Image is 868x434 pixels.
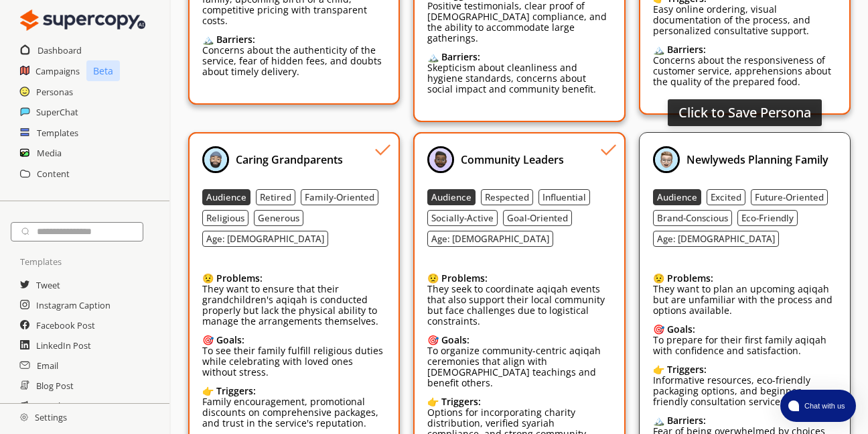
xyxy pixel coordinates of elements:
[431,191,472,203] b: Audience
[431,233,549,245] b: Age: [DEMOGRAPHIC_DATA]
[427,273,611,284] div: 😟
[37,123,78,143] a: Templates
[216,33,255,46] b: Barriers:
[657,212,728,224] b: Brand-Conscious
[36,275,60,295] a: Tweet
[216,384,256,397] b: Triggers:
[427,210,498,226] button: Socially-Active
[427,52,611,62] div: 🏔️
[216,333,244,346] b: Goals:
[653,375,837,407] p: Informative resources, eco-friendly packaging options, and beginner-friendly consultation services.
[202,335,386,345] div: 🎯
[485,191,529,203] b: Respected
[37,143,62,163] a: Media
[301,189,378,205] button: Family-Oriented
[441,50,480,63] b: Barriers:
[667,414,706,427] b: Barriers:
[780,390,856,422] button: atlas-launcher
[653,210,732,226] button: Brand-Conscious
[37,356,58,376] h2: Email
[657,233,775,245] b: Age: [DEMOGRAPHIC_DATA]
[202,189,250,205] button: Audience
[427,396,611,407] div: 👉
[653,415,837,426] div: 🏔️
[36,102,78,122] h2: SuperChat
[202,345,386,378] p: To see their family fulfill religious duties while celebrating with loved ones without stress.
[755,191,824,203] b: Future-Oriented
[653,324,837,335] div: 🎯
[427,231,553,247] button: Age: [DEMOGRAPHIC_DATA]
[538,189,590,205] button: Influential
[202,273,386,284] div: 😟
[799,400,848,411] span: Chat with us
[37,164,70,184] a: Content
[441,333,469,346] b: Goals:
[653,273,837,284] div: 😟
[653,4,837,36] p: Easy online ordering, visual documentation of the process, and personalized consultative support.
[305,191,374,203] b: Family-Oriented
[202,284,386,327] p: They want to ensure that their grandchildren's aqiqah is conducted properly but lack the physical...
[707,189,745,205] button: Excited
[38,40,82,60] a: Dashboard
[258,212,299,224] b: Generous
[36,82,73,102] a: Personas
[751,189,828,205] button: Future-Oriented
[653,284,837,316] p: They want to plan an upcoming aqiqah but are unfamiliar with the process and options available.
[653,231,779,247] button: Age: [DEMOGRAPHIC_DATA]
[503,210,572,226] button: Goal-Oriented
[737,210,798,226] button: Eco-Friendly
[35,61,80,81] a: Campaigns
[86,60,120,81] p: Beta
[653,44,837,55] div: 🏔️
[236,152,343,167] b: Caring Grandparents
[427,62,611,95] p: Skepticism about cleanliness and hygiene standards, concerns about social impact and community be...
[507,212,568,224] b: Goal-Oriented
[441,272,488,284] b: Problems:
[202,231,328,247] button: Age: [DEMOGRAPHIC_DATA]
[427,284,611,327] p: They seek to coordinate aqiqah events that also support their local community but face challenges...
[542,191,586,203] b: Influential
[741,212,794,224] b: Eco-Friendly
[36,376,74,396] a: Blog Post
[216,272,263,284] b: Problems:
[202,386,386,396] div: 👉
[427,146,454,173] img: Profile Picture
[36,335,91,356] h2: LinkedIn Post
[206,233,324,245] b: Age: [DEMOGRAPHIC_DATA]
[653,55,837,87] p: Concerns about the responsiveness of customer service, apprehensions about the quality of the pre...
[427,189,476,205] button: Audience
[441,395,481,408] b: Triggers:
[20,413,28,421] img: Close
[202,34,386,45] div: 🏔️
[202,45,386,77] p: Concerns about the authenticity of the service, fear of hidden fees, and doubts about timely deli...
[653,364,837,375] div: 👉
[667,272,713,284] b: Problems:
[260,191,291,203] b: Retired
[202,146,229,173] img: Profile Picture
[202,210,248,226] button: Religious
[667,323,695,335] b: Goals:
[427,345,611,388] p: To organize community-centric aqiqah ceremonies that align with [DEMOGRAPHIC_DATA] teachings and ...
[461,152,564,167] b: Community Leaders
[427,335,611,345] div: 🎯
[667,43,706,56] b: Barriers:
[653,335,837,356] p: To prepare for their first family aqiqah with confidence and satisfaction.
[711,191,741,203] b: Excited
[36,295,111,315] a: Instagram Caption
[254,210,303,226] button: Generous
[202,396,386,429] p: Family encouragement, promotional discounts on comprehensive packages, and trust in the service's...
[427,1,611,44] p: Positive testimonials, clear proof of [DEMOGRAPHIC_DATA] compliance, and the ability to accommoda...
[653,189,701,205] button: Audience
[657,191,697,203] b: Audience
[36,396,80,416] a: Newsletter
[686,152,828,167] b: Newlyweds Planning Family
[36,315,95,335] h2: Facebook Post
[206,191,246,203] b: Audience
